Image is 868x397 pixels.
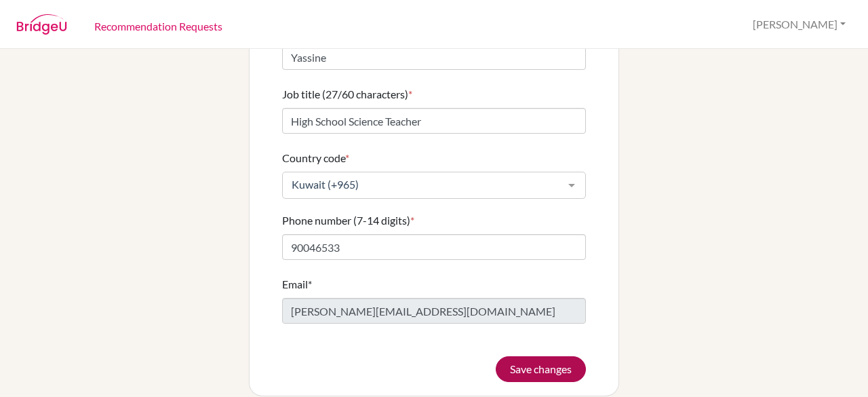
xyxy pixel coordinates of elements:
[496,356,586,382] button: Save changes
[16,14,67,35] img: BridgeU logo
[282,150,349,166] label: Country code
[282,212,414,229] label: Phone number (7-14 digits)
[83,2,233,49] a: Recommendation Requests
[282,44,586,70] input: Enter your surname
[282,234,586,260] input: Enter your number
[282,276,312,292] label: Email*
[747,12,852,37] button: [PERSON_NAME]
[282,108,586,134] input: Enter your job title
[288,178,558,191] span: Kuwait (+965)
[282,86,412,102] label: Job title (27/60 characters)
